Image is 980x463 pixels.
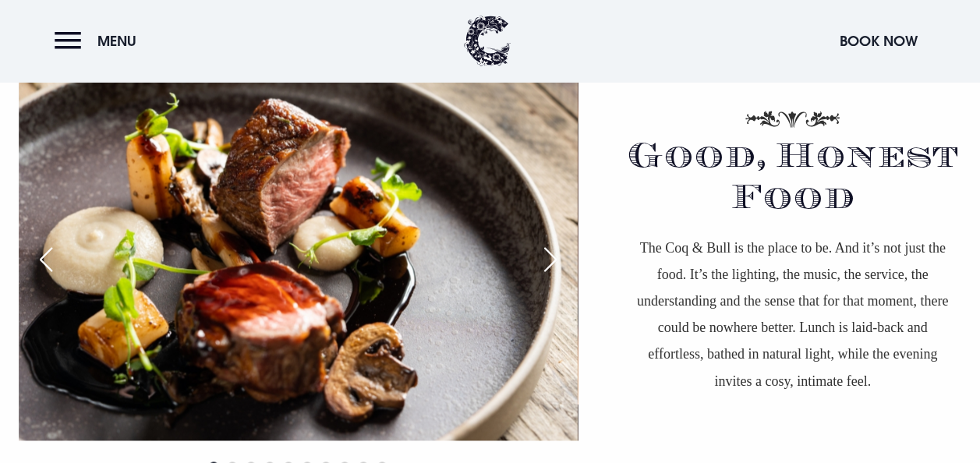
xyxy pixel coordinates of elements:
img: Restaurant in Bangor Northern Ireland [19,68,578,440]
p: The Coq & Bull is the place to be. And it’s not just the food. It’s the lighting, the music, the ... [633,235,953,394]
img: Clandeboye Lodge [464,16,511,66]
button: Menu [55,24,144,58]
h2: Good, Honest Food [624,149,961,218]
div: Next slide [531,242,570,277]
button: Book Now [832,24,925,58]
div: Previous slide [27,242,65,277]
span: Menu [97,32,136,50]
